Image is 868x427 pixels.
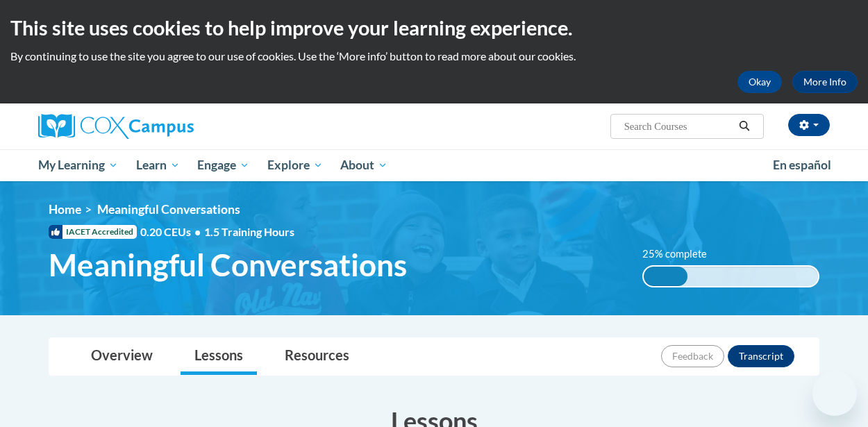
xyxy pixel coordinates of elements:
[77,338,167,375] a: Overview
[127,149,189,181] a: Learn
[181,338,257,375] a: Lessons
[204,225,294,238] span: 1.5 Training Hours
[792,71,858,93] a: More Info
[271,338,363,375] a: Resources
[38,157,118,174] span: My Learning
[49,246,407,283] span: Meaningful Conversations
[97,202,240,217] span: Meaningful Conversations
[764,151,840,180] a: En español
[642,246,722,262] label: 25% complete
[788,114,830,136] button: Account Settings
[332,149,397,181] a: About
[194,225,201,238] span: •
[773,158,831,172] span: En español
[188,149,258,181] a: Engage
[737,71,782,93] button: Okay
[734,118,755,135] button: Search
[623,118,734,135] input: Search Courses
[49,202,81,217] a: Home
[10,14,858,42] h2: This site uses cookies to help improve your learning experience.
[49,225,137,239] span: IACET Accredited
[661,345,724,367] button: Feedback
[28,149,840,181] div: Main menu
[38,114,288,139] a: Cox Campus
[38,114,194,139] img: Cox Campus
[29,149,127,181] a: My Learning
[340,157,387,174] span: About
[197,157,249,174] span: Engage
[10,49,858,64] p: By continuing to use the site you agree to our use of cookies. Use the ‘More info’ button to read...
[136,157,180,174] span: Learn
[267,157,323,174] span: Explore
[140,224,204,240] span: 0.20 CEUs
[644,267,687,286] div: 25% complete
[812,371,857,416] iframe: Button to launch messaging window
[258,149,332,181] a: Explore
